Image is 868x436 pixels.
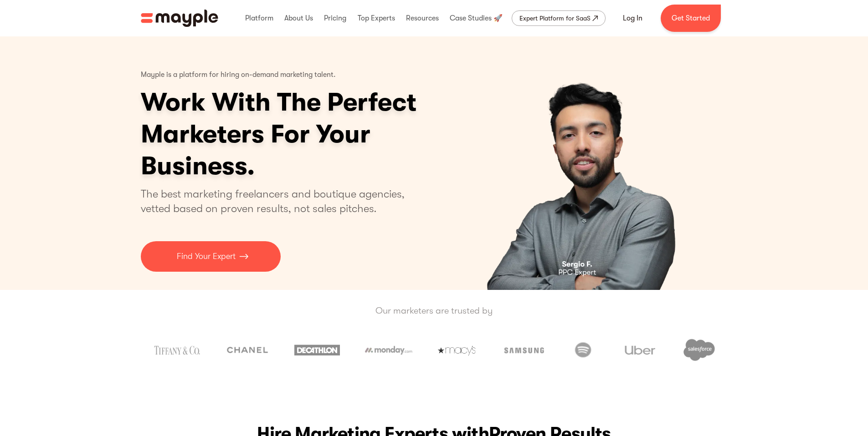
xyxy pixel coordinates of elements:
[141,187,416,216] p: The best marketing freelancers and boutique agencies, vetted based on proven results, not sales p...
[322,4,349,33] div: Pricing
[612,7,653,29] a: Log In
[661,5,721,32] a: Get Started
[443,36,728,290] div: carousel
[141,86,487,182] h1: Work With The Perfect Marketers For Your Business.
[141,241,281,272] a: Find Your Expert
[512,10,606,26] a: Expert Platform for SaaS
[404,4,441,33] div: Resources
[519,13,591,24] div: Expert Platform for SaaS
[443,36,728,290] div: 1 of 4
[141,10,218,27] img: Mayple logo
[282,4,315,33] div: About Us
[141,64,336,86] p: Mayple is a platform for hiring on-demand marketing talent.
[355,4,397,33] div: Top Experts
[141,10,218,27] a: home
[177,250,236,263] p: Find Your Expert
[243,4,276,33] div: Platform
